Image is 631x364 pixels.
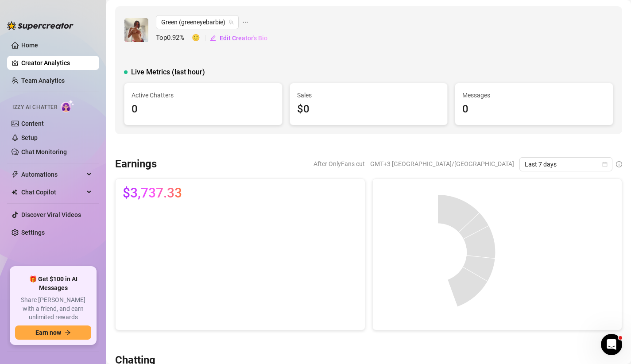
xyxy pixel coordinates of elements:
[12,189,17,195] img: Chat Copilot
[210,35,216,41] span: edit
[601,334,622,355] iframe: Intercom live chat
[35,329,61,336] span: Earn now
[132,101,275,118] div: 0
[21,167,84,182] span: Automations
[15,275,91,292] span: 🎁 Get $100 in AI Messages
[209,31,268,45] button: Edit Creator's Bio
[124,18,148,42] img: Green
[462,90,606,100] span: Messages
[7,21,74,30] img: logo-BBDzfeDw.svg
[297,90,441,100] span: Sales
[21,229,45,236] a: Settings
[156,33,192,43] span: Top 0.92 %
[21,148,67,155] a: Chat Monitoring
[12,103,57,112] span: Izzy AI Chatter
[65,329,71,336] span: arrow-right
[161,15,233,29] span: Green (greeneyebarbie)
[12,171,19,178] span: thunderbolt
[602,162,608,167] span: calendar
[132,90,275,100] span: Active Chatters
[123,186,182,200] span: $3,737.33
[21,56,92,70] a: Creator Analytics
[462,101,606,118] div: 0
[21,120,44,127] a: Content
[61,100,74,112] img: AI Chatter
[21,42,38,49] a: Home
[220,35,267,42] span: Edit Creator's Bio
[21,185,84,199] span: Chat Copilot
[15,325,91,340] button: Earn nowarrow-right
[525,158,607,171] span: Last 7 days
[314,157,365,170] span: After OnlyFans cut
[370,157,514,170] span: GMT+3 [GEOGRAPHIC_DATA]/[GEOGRAPHIC_DATA]
[21,211,81,218] a: Discover Viral Videos
[21,134,38,141] a: Setup
[242,15,248,29] span: ellipsis
[15,296,91,322] span: Share [PERSON_NAME] with a friend, and earn unlimited rewards
[21,77,65,84] a: Team Analytics
[192,33,209,43] span: 🙂
[115,157,157,171] h3: Earnings
[131,67,205,77] span: Live Metrics (last hour)
[297,101,441,118] div: $0
[616,161,622,167] span: info-circle
[228,19,234,25] span: team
